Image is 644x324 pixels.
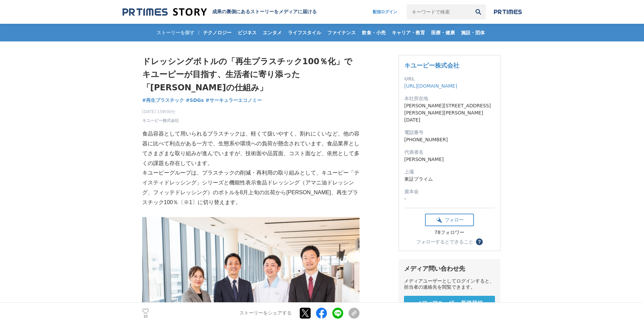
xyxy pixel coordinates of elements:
[142,55,360,94] h1: ドレッシングボトルの「再生プラスチック100％化」でキユーピーが目指す、生活者に寄り添った「[PERSON_NAME]の仕組み」
[142,315,149,318] p: 10
[186,97,204,103] span: #SDGs
[205,97,262,104] a: #サーキュラーエコノミー
[404,129,495,136] dt: 電話番号
[416,300,483,307] span: メディアユーザー 新規登録
[142,109,179,115] span: [DATE] 15時00分
[404,156,495,163] dd: [PERSON_NAME]
[260,24,284,41] a: エンタメ
[212,9,317,15] h2: 成果の裏側にあるストーリーをメディアに届ける
[494,9,522,15] img: prtimes
[200,30,234,36] span: テクノロジー
[235,24,259,41] a: ビジネス
[404,136,495,143] dd: [PHONE_NUMBER]
[428,30,458,36] span: 医療・健康
[285,30,324,36] span: ライフスタイル
[476,238,483,245] button: ？
[404,265,495,273] div: メディア問い合わせ先
[205,97,262,103] span: #サーキュラーエコノミー
[142,129,360,168] p: 食品容器として用いられるプラスチックは、軽くて扱いやすく、割れにくいなど、他の容器に比べて利点がある一方で、生態系や環境への負荷が懸念されています。食品業界としてさまざまな取り組みが進んでいます...
[404,278,495,290] div: メディアユーザーとしてログインすると、担当者の連絡先を閲覧できます。
[389,30,428,36] span: キャリア・教育
[416,239,473,244] div: フォローするとできること
[142,97,184,103] span: #再生プラスチック
[458,30,487,36] span: 施設・団体
[359,30,388,36] span: 飲食・小売
[366,4,404,19] a: 配信ログイン
[407,4,471,19] input: キーワードで検索
[123,7,317,17] a: 成果の裏側にあるストーリーをメディアに届ける 成果の裏側にあるストーリーをメディアに届ける
[404,149,495,156] dt: 代表者名
[404,62,459,69] a: キユーピー株式会社
[404,296,495,317] a: メディアユーザー 新規登録 無料
[471,4,486,19] button: 検索
[404,188,495,195] dt: 資本金
[425,214,474,226] button: フォロー
[404,102,495,124] dd: [PERSON_NAME][STREET_ADDRESS][PERSON_NAME][PERSON_NAME][DATE]
[285,24,324,41] a: ライフスタイル
[200,24,234,41] a: テクノロジー
[186,97,204,104] a: #SDGs
[404,195,495,202] dd: -
[235,30,259,36] span: ビジネス
[404,168,495,176] dt: 上場
[477,239,482,244] span: ？
[404,83,457,89] a: [URL][DOMAIN_NAME]
[325,30,358,36] span: ファイナンス
[123,7,207,17] img: 成果の裏側にあるストーリーをメディアに届ける
[142,118,179,124] a: キユーピー株式会社
[458,24,487,41] a: 施設・団体
[142,168,360,207] p: キユーピーグループは、プラスチックの削減・再利用の取り組みとして、キユーピー「テイスティドレッシング」シリーズと機能性表示食品ドレッシング（アマニ油ドレッシング、フィッテドレッシング）のボトルを...
[404,75,495,83] dt: URL
[389,24,428,41] a: キャリア・教育
[425,230,474,236] div: 78フォロワー
[404,176,495,183] dd: 東証プライム
[428,24,458,41] a: 医療・健康
[325,24,358,41] a: ファイナンス
[359,24,388,41] a: 飲食・小売
[404,95,495,102] dt: 本社所在地
[260,30,284,36] span: エンタメ
[239,310,292,317] p: ストーリーをシェアする
[142,97,184,104] a: #再生プラスチック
